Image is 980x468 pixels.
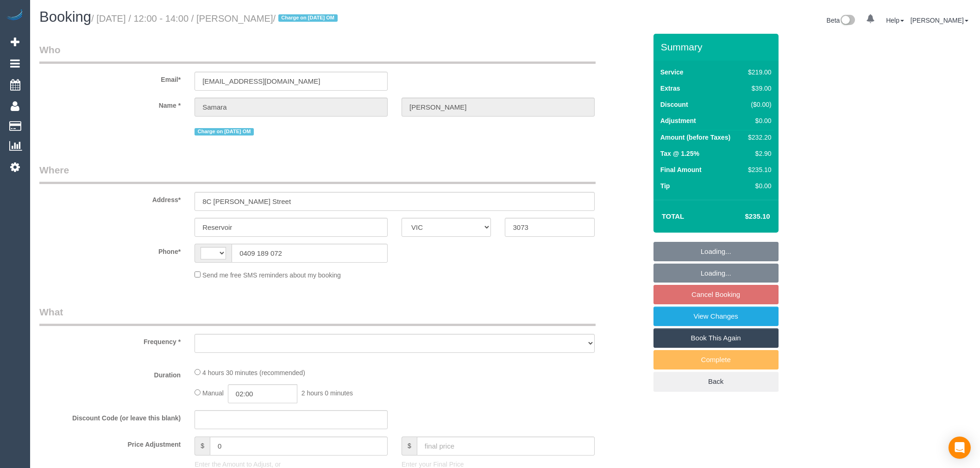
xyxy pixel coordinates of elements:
div: $0.00 [744,116,771,125]
div: $0.00 [744,181,771,191]
img: New interface [840,15,855,27]
span: Charge on [DATE] OM [278,14,338,22]
strong: Total [662,212,685,220]
label: Adjustment [660,116,696,125]
label: Extras [660,84,680,93]
a: Book This Again [653,328,779,348]
img: Automaid Logo [6,9,24,22]
a: Beta [827,17,855,24]
input: Last Name* [402,98,595,117]
input: final price [417,437,595,456]
label: Tip [660,181,670,191]
h4: $235.10 [717,213,770,221]
input: Phone* [232,244,388,263]
span: 4 hours 30 minutes (recommended) [202,369,305,376]
label: Address* [32,192,188,204]
input: First Name* [195,98,388,117]
input: Suburb* [195,218,388,237]
legend: Who [39,43,596,64]
span: $ [402,437,417,456]
label: Service [660,68,684,77]
label: Tax @ 1.25% [660,149,699,158]
span: Send me free SMS reminders about my booking [202,271,341,279]
label: Name * [32,98,188,110]
a: Help [886,17,904,24]
span: / [273,13,340,24]
a: View Changes [653,307,779,326]
small: / [DATE] / 12:00 - 14:00 / [PERSON_NAME] [91,13,340,24]
div: $2.90 [744,149,771,158]
legend: What [39,305,596,326]
div: Open Intercom Messenger [949,437,971,459]
label: Frequency * [32,334,188,346]
label: Duration [32,367,188,380]
label: Discount [660,100,688,109]
label: Amount (before Taxes) [660,133,730,142]
span: Booking [39,9,91,25]
span: Manual [202,389,224,397]
h3: Summary [661,42,774,52]
div: $219.00 [744,68,771,77]
legend: Where [39,163,596,184]
div: $232.20 [744,133,771,142]
div: ($0.00) [744,100,771,109]
div: $235.10 [744,165,771,174]
input: Post Code* [505,218,594,237]
label: Final Amount [660,165,702,174]
label: Email* [32,72,188,84]
label: Discount Code (or leave this blank) [32,410,188,423]
span: 2 hours 0 minutes [302,389,353,397]
a: [PERSON_NAME] [911,17,968,24]
span: Charge on [DATE] OM [195,128,254,135]
label: Price Adjustment [32,437,188,449]
label: Phone* [32,244,188,256]
input: Email* [195,72,388,91]
span: $ [195,437,210,456]
div: $39.00 [744,84,771,93]
a: Back [653,372,779,391]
